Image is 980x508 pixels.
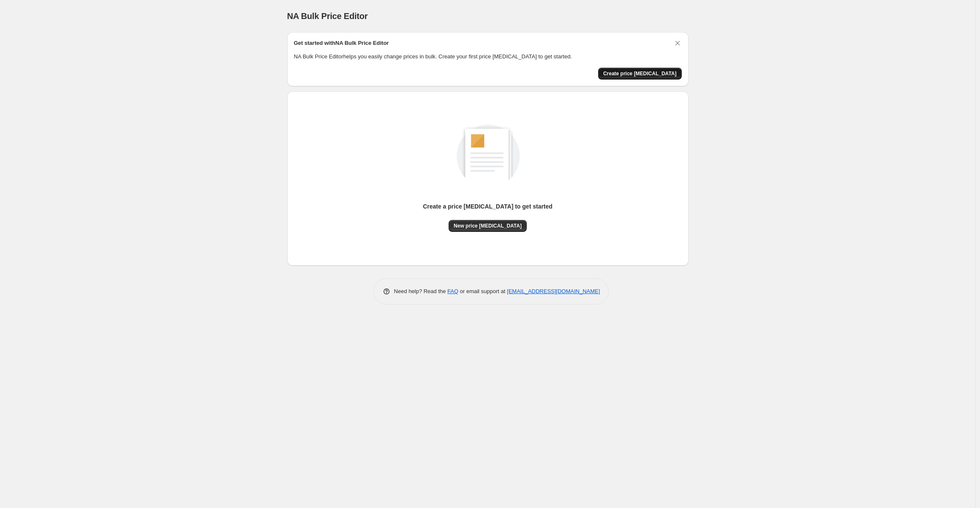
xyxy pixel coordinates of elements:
[287,11,368,21] span: NA Bulk Price Editor
[603,70,677,77] span: Create price [MEDICAL_DATA]
[598,68,682,80] button: Create price change job
[447,288,458,294] a: FAQ
[454,222,522,229] span: New price [MEDICAL_DATA]
[673,39,682,47] button: Dismiss card
[294,39,389,47] h2: Get started with NA Bulk Price Editor
[394,288,448,294] span: Need help? Read the
[449,220,527,232] button: New price [MEDICAL_DATA]
[458,288,507,294] span: or email support at
[423,202,553,211] p: Create a price [MEDICAL_DATA] to get started
[507,288,600,294] a: [EMAIL_ADDRESS][DOMAIN_NAME]
[294,52,682,61] p: NA Bulk Price Editor helps you easily change prices in bulk. Create your first price [MEDICAL_DAT...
